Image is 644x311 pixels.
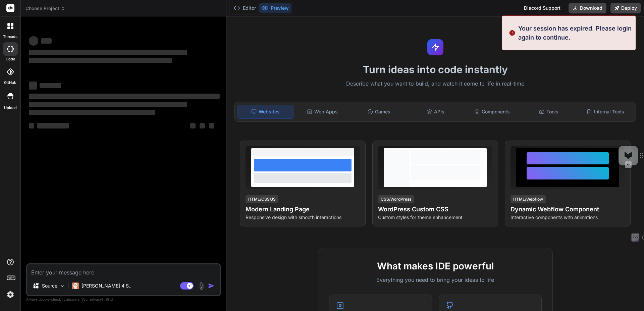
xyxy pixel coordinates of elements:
[41,38,52,44] span: ‌
[208,282,215,289] img: icon
[521,105,577,119] div: Tools
[4,80,16,86] label: GitHub
[37,123,69,128] span: ‌
[511,195,546,203] div: HTML/Webflow
[29,94,220,99] span: ‌
[237,105,293,119] div: Websites
[246,195,278,203] div: HTML/CSS/JS
[209,123,214,128] span: ‌
[569,3,606,13] button: Download
[190,123,196,128] span: ‌
[29,50,187,55] span: ‌
[72,282,79,289] img: Claude 4 Sonnet
[511,205,625,214] h4: Dynamic Webflow Component
[578,105,633,119] div: Internal Tools
[6,56,15,62] label: code
[3,34,17,40] label: threads
[509,24,516,42] img: alert
[26,296,221,303] p: Always double-check its answers. Your in Bind
[352,105,407,119] div: Games
[610,3,641,13] button: Deploy
[246,214,360,221] p: Responsive design with smooth interactions
[29,110,155,115] span: ‌
[90,297,102,301] span: privacy
[378,214,492,221] p: Custom styles for theme enhancement
[59,283,65,289] img: Pick Models
[29,102,187,107] span: ‌
[4,105,17,111] label: Upload
[329,259,542,273] h2: What makes IDE powerful
[42,282,57,289] p: Source
[5,289,16,300] img: settings
[230,80,640,88] p: Describe what you want to build, and watch it come to life in real-time
[378,205,492,214] h4: WordPress Custom CSS
[40,83,61,88] span: ‌
[511,214,625,221] p: Interactive components with animations
[29,123,34,128] span: ‌
[29,82,37,90] span: ‌
[520,3,565,13] div: Discord Support
[230,63,640,75] h1: Turn ideas into code instantly
[25,5,65,12] span: Choose Project
[378,195,414,203] div: CSS/WordPress
[295,105,350,119] div: Web Apps
[29,36,38,46] span: ‌
[231,3,259,13] button: Editor
[518,24,632,42] p: Your session has expired. Please login again to continue.
[246,205,360,214] h4: Modern Landing Page
[329,276,542,284] p: Everything you need to bring your ideas to life
[198,282,205,290] img: attachment
[82,282,131,289] p: [PERSON_NAME] 4 S..
[465,105,520,119] div: Components
[259,3,291,13] button: Preview
[29,58,172,63] span: ‌
[408,105,463,119] div: APIs
[200,123,205,128] span: ‌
